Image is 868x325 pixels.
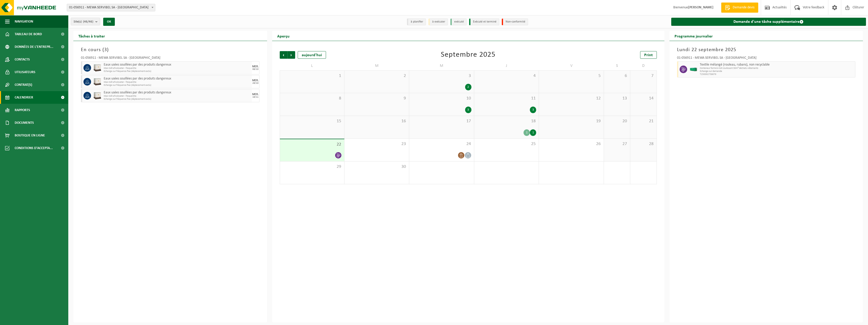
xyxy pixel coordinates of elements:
[606,96,627,101] span: 13
[412,141,471,147] span: 24
[690,68,697,71] img: HK-XR-30-GN-00
[677,56,856,61] div: 01-056911 - MEWA SERVIBEL SA - [GEOGRAPHIC_DATA]
[465,84,471,90] div: 2
[104,70,251,73] span: Echange sur fréquence fixe (déplacement exclu)
[347,73,406,79] span: 2
[677,46,856,54] h3: Lundi 22 septembre 2025
[67,4,155,11] span: 01-056911 - MEWA SERVIBEL SA - PÉRONNES-LEZ-BINCHE
[469,18,499,25] li: Exécuté et terminé
[465,107,471,113] div: 3
[15,91,33,104] span: Calendrier
[298,51,326,59] div: aujourd'hui
[721,3,758,13] a: Demande devis
[104,77,251,81] span: Eaux usées souillées par des produits dangereux
[288,51,295,59] span: Suivant
[252,82,258,85] div: 29/10
[347,96,406,101] span: 9
[412,73,471,79] span: 3
[280,51,287,59] span: Précédent
[252,65,259,68] div: MER.
[633,141,654,147] span: 28
[104,98,251,101] span: Echange sur fréquence fixe (déplacement exclu)
[15,142,53,154] span: Conditions d'accepta...
[15,28,42,40] span: Tableau de bord
[81,46,259,54] h3: En cours ( )
[524,129,530,136] div: 1
[644,53,653,57] span: Print
[283,96,342,101] span: 8
[104,63,251,67] span: Eaux usées souillées par des produits dangereux
[83,20,93,23] count: (46/46)
[606,118,627,124] span: 20
[731,5,756,10] span: Demande devis
[67,4,155,11] span: 01-056911 - MEWA SERVIBEL SA - PÉRONNES-LEZ-BINCHE
[15,104,30,116] span: Rapports
[441,51,495,59] div: Septembre 2025
[347,118,406,124] span: 16
[15,129,45,142] span: Boutique en ligne
[530,129,536,136] div: 1
[530,107,536,113] div: 3
[94,64,101,72] img: PB-IC-1000-HPE-00-01
[669,31,718,41] h2: Programme journalier
[73,31,110,41] h2: Tâches à traiter
[477,141,536,147] span: 25
[344,61,409,70] td: M
[272,31,295,41] h2: Aperçu
[252,68,258,71] div: 08/10
[688,6,713,9] strong: [PERSON_NAME]
[539,61,604,70] td: V
[104,81,251,84] span: KGA Colli afvalwater - frequentie
[104,91,251,95] span: Eaux usées souillées par des produits dangereux
[477,118,536,124] span: 18
[252,79,259,82] div: MER.
[280,61,344,70] td: L
[450,18,467,25] li: exécuté
[700,70,854,73] span: Echange sur demande
[412,96,471,101] span: 10
[700,63,854,67] span: Textile mélangé (rouleau, rubans), non recyclable
[671,18,866,26] a: Demande d'une tâche supplémentaire
[640,51,657,59] a: Print
[103,18,115,26] button: OK
[633,96,654,101] span: 14
[541,96,601,101] span: 12
[477,73,536,79] span: 4
[633,73,654,79] span: 7
[412,118,471,124] span: 17
[15,66,35,78] span: Utilisateurs
[604,61,630,70] td: S
[15,53,30,66] span: Contacts
[283,142,342,147] span: 22
[633,118,654,124] span: 21
[477,96,536,101] span: 11
[15,78,32,91] span: Contrat(s)
[94,92,101,99] img: PB-IC-1000-HPE-00-01
[606,73,627,79] span: 6
[541,73,601,79] span: 5
[630,61,657,70] td: D
[541,141,601,147] span: 26
[700,73,854,76] span: T250002738676
[252,96,258,98] div: 19/11
[15,15,33,28] span: Navigation
[474,61,539,70] td: J
[283,164,342,170] span: 29
[15,40,53,53] span: Données de l'entrepr...
[104,95,251,98] span: KGA Colli afvalwater - frequentie
[407,18,426,25] li: à planifier
[502,18,528,25] li: Non-conformité
[347,141,406,147] span: 23
[94,78,101,86] img: PB-IC-1000-HPE-00-01
[409,61,474,70] td: M
[283,118,342,124] span: 15
[71,18,100,25] button: Site(s)(46/46)
[252,93,259,96] div: MER.
[104,67,251,70] span: KGA Colli afvalwater - frequentie
[81,56,259,61] div: 01-056911 - MEWA SERVIBEL SA - [GEOGRAPHIC_DATA]
[15,116,34,129] span: Documents
[541,118,601,124] span: 19
[606,141,627,147] span: 27
[104,47,107,52] span: 3
[428,18,448,25] li: à exécuter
